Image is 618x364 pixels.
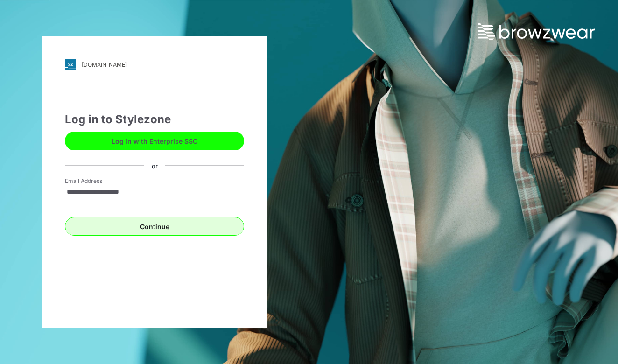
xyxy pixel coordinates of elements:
a: [DOMAIN_NAME] [65,59,244,70]
button: Continue [65,217,244,236]
label: Email Address [65,177,130,185]
img: svg+xml;base64,PHN2ZyB3aWR0aD0iMjgiIGhlaWdodD0iMjgiIHZpZXdCb3g9IjAgMCAyOCAyOCIgZmlsbD0ibm9uZSIgeG... [65,59,76,70]
div: Log in to Stylezone [65,111,244,128]
div: [DOMAIN_NAME] [82,61,127,68]
img: browzwear-logo.73288ffb.svg [478,23,595,40]
button: Log in with Enterprise SSO [65,132,244,150]
div: or [144,161,165,170]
